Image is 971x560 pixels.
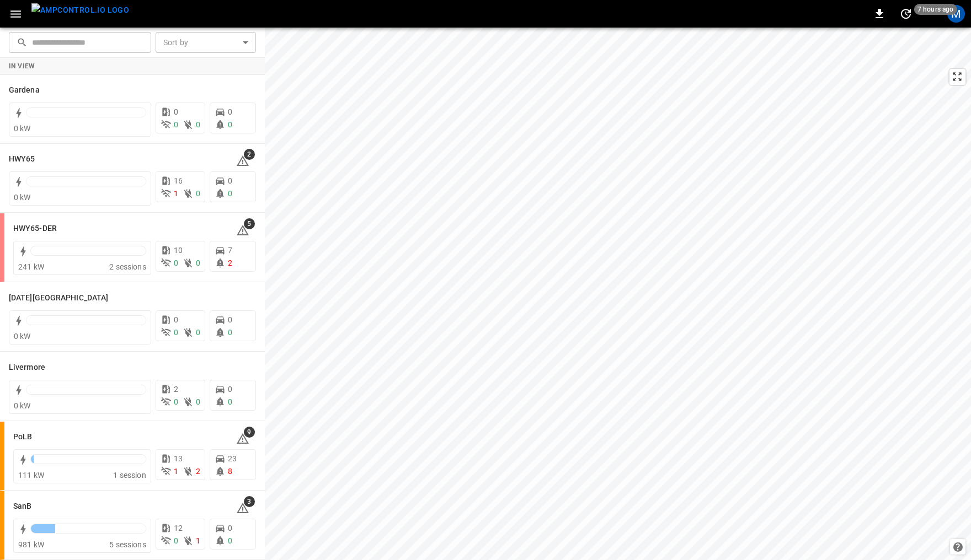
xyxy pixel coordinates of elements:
[228,385,232,394] span: 0
[13,223,57,235] h6: HWY65-DER
[244,149,255,160] span: 2
[228,315,232,324] span: 0
[14,401,31,410] span: 0 kW
[228,259,232,267] span: 2
[228,536,232,545] span: 0
[174,328,178,337] span: 0
[174,315,178,324] span: 0
[196,259,200,267] span: 0
[174,385,178,394] span: 2
[18,262,44,271] span: 241 kW
[196,328,200,337] span: 0
[228,454,237,463] span: 23
[13,431,32,443] h6: PoLB
[244,218,255,229] span: 5
[228,524,232,532] span: 0
[174,120,178,129] span: 0
[244,496,255,507] span: 3
[14,124,31,133] span: 0 kW
[174,454,183,463] span: 13
[947,5,965,23] div: profile-icon
[196,189,200,198] span: 0
[228,107,232,116] span: 0
[196,467,200,476] span: 2
[14,193,31,202] span: 0 kW
[244,427,255,438] span: 9
[9,62,35,70] strong: In View
[9,292,108,304] h6: Karma Center
[174,259,178,267] span: 0
[18,471,44,480] span: 111 kW
[31,3,129,17] img: ampcontrol.io logo
[174,107,178,116] span: 0
[174,467,178,476] span: 1
[9,362,45,374] h6: Livermore
[228,120,232,129] span: 0
[897,5,915,23] button: set refresh interval
[196,120,200,129] span: 0
[109,540,146,549] span: 5 sessions
[196,397,200,406] span: 0
[914,4,957,15] span: 7 hours ago
[113,471,146,480] span: 1 session
[9,153,35,165] h6: HWY65
[196,536,200,545] span: 1
[9,84,40,96] h6: Gardena
[174,536,178,545] span: 0
[174,176,183,185] span: 16
[109,262,146,271] span: 2 sessions
[174,189,178,198] span: 1
[14,332,31,341] span: 0 kW
[13,500,31,513] h6: SanB
[174,246,183,255] span: 10
[228,246,232,255] span: 7
[228,467,232,476] span: 8
[228,397,232,406] span: 0
[228,176,232,185] span: 0
[174,524,183,532] span: 12
[18,540,44,549] span: 981 kW
[228,189,232,198] span: 0
[228,328,232,337] span: 0
[174,397,178,406] span: 0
